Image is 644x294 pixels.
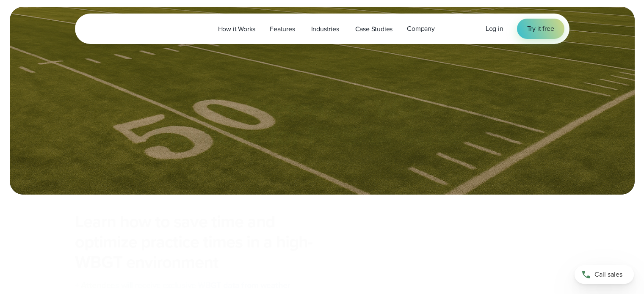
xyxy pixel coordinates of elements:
[211,20,263,38] a: How it Works
[270,24,295,34] span: Features
[486,24,503,34] a: Log in
[575,265,634,284] a: Call sales
[594,269,622,280] span: Call sales
[311,24,339,34] span: Industries
[527,24,554,34] span: Try it free
[355,24,393,34] span: Case Studies
[348,20,400,38] a: Case Studies
[517,19,564,39] a: Try it free
[407,24,435,34] span: Company
[218,24,256,34] span: How it Works
[486,24,503,33] span: Log in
